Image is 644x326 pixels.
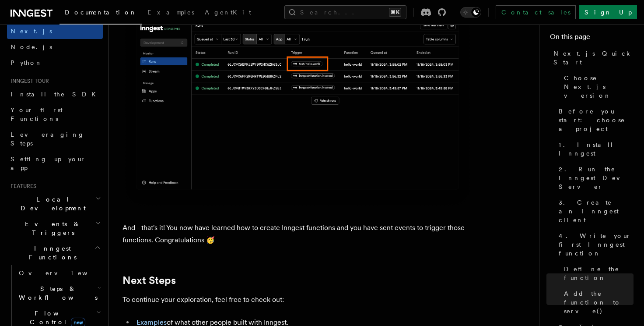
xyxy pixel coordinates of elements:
span: Next.js [10,28,52,35]
button: Inngest Functions [7,241,103,265]
span: Documentation [65,9,137,16]
a: Next.js Quick Start [550,46,633,70]
a: Next.js [7,23,103,39]
a: AgentKit [199,3,256,24]
span: Node.js [10,43,52,50]
span: Your first Functions [10,106,63,122]
a: Define the function [560,261,633,286]
h4: On this page [550,32,633,46]
span: 3. Create an Inngest client [559,198,633,224]
span: 2. Run the Inngest Dev Server [559,165,633,191]
span: AgentKit [205,9,251,16]
a: Examples [142,3,199,24]
span: Inngest Functions [7,244,94,262]
span: 1. Install Inngest [559,140,633,158]
button: Events & Triggers [7,216,103,241]
kbd: ⌘K [389,8,401,17]
button: Toggle dark mode [460,7,481,18]
a: 3. Create an Inngest client [555,195,633,228]
a: 2. Run the Inngest Dev Server [555,161,633,195]
p: To continue your exploration, feel free to check out: [122,294,472,306]
a: Add the function to serve() [560,286,633,319]
button: Search...⌘K [284,5,406,19]
span: Python [10,59,42,66]
span: Overview [19,269,109,276]
a: Node.js [7,39,103,55]
span: 4. Write your first Inngest function [559,231,633,258]
a: Choose Next.js version [560,70,633,103]
a: 1. Install Inngest [555,137,633,161]
span: Events & Triggers [7,220,95,237]
span: Choose Next.js version [564,74,633,100]
span: Local Development [7,195,95,213]
span: Inngest tour [7,78,49,85]
a: Python [7,55,103,71]
a: Your first Functions [7,102,103,127]
span: Leveraging Steps [10,131,84,147]
span: Examples [147,9,194,16]
button: Local Development [7,191,103,216]
a: Next Steps [122,274,176,287]
a: Before you start: choose a project [555,103,633,137]
p: And - that's it! You now have learned how to create Inngest functions and you have sent events to... [122,222,472,246]
a: Sign Up [579,5,637,19]
a: Documentation [59,3,142,25]
a: Overview [15,265,103,281]
a: Contact sales [496,5,576,19]
span: Add the function to serve() [564,289,633,315]
a: Setting up your app [7,151,103,176]
a: Leveraging Steps [7,127,103,151]
a: Install the SDK [7,86,103,102]
span: Install the SDK [10,91,101,98]
span: Before you start: choose a project [559,107,633,133]
span: Next.js Quick Start [553,49,633,67]
a: 4. Write your first Inngest function [555,228,633,261]
span: Define the function [564,265,633,282]
span: Steps & Workflows [15,284,98,302]
span: Features [7,183,36,190]
span: Setting up your app [10,156,86,171]
button: Steps & Workflows [15,281,103,305]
